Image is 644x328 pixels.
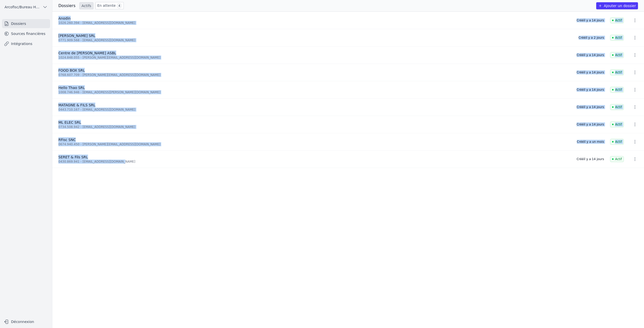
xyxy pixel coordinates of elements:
[2,318,50,326] button: Déconnexion
[610,139,624,145] span: Actif
[58,125,571,129] div: 0734.508.942 - [EMAIL_ADDRESS][DOMAIN_NAME]
[577,53,604,57] div: Créé il y a 14 jours
[610,121,624,127] span: Actif
[577,157,604,161] div: Créé il y a 14 jours
[579,36,604,40] div: Créé il y a 2 jours
[596,2,638,9] button: Ajouter un dossier
[610,17,624,23] span: Actif
[58,120,81,124] span: ML ELEC SRL
[58,108,571,112] div: 0443.710.167 - [EMAIL_ADDRESS][DOMAIN_NAME]
[58,155,88,159] span: SERET & Fils SRL
[58,34,95,38] span: [PERSON_NAME] SRL
[2,39,50,48] a: Intégrations
[577,122,604,126] div: Créé il y a 14 jours
[610,87,624,93] span: Actif
[610,156,624,162] span: Actif
[58,38,573,42] div: 0771.909.568 - [EMAIL_ADDRESS][DOMAIN_NAME]
[58,86,85,90] span: Hello Thao SRL
[2,29,50,38] a: Sources financières
[58,16,71,20] span: Anodin
[577,140,604,144] div: Créé il y a un mois
[58,103,95,107] span: MATAGNE & FILS SRL
[577,105,604,109] div: Créé il y a 14 jours
[58,73,571,77] div: 0768.607.709 - [PERSON_NAME][EMAIL_ADDRESS][DOMAIN_NAME]
[610,52,624,58] span: Actif
[79,2,93,9] a: Actifs
[2,19,50,28] a: Dossiers
[58,56,571,60] div: 1024.848.055 - [PERSON_NAME][EMAIL_ADDRESS][DOMAIN_NAME]
[577,88,604,92] div: Créé il y a 14 jours
[610,104,624,110] span: Actif
[95,2,124,9] a: En attente 4
[5,5,41,10] span: Arcofisc/Bureau Haot
[58,160,571,164] div: 0430.869.941 - [EMAIL_ADDRESS][DOMAIN_NAME]
[58,68,85,72] span: FOOD BOX SRL
[58,51,116,55] span: Centre de [PERSON_NAME] ASBL
[577,18,604,22] div: Créé il y a 14 jours
[577,70,604,74] div: Créé il y a 14 jours
[58,138,76,142] span: RFisc SNC
[610,35,624,41] span: Actif
[58,3,75,9] h3: Dossiers
[58,21,571,25] div: 1026.260.394 - [EMAIL_ADDRESS][DOMAIN_NAME]
[2,3,50,11] button: Arcofisc/Bureau Haot
[58,90,571,94] div: 1008.746.946 - [EMAIL_ADDRESS][PERSON_NAME][DOMAIN_NAME]
[610,69,624,75] span: Actif
[58,142,571,146] div: 0674.940.450 - [PERSON_NAME][EMAIL_ADDRESS][DOMAIN_NAME]
[117,3,122,8] span: 4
